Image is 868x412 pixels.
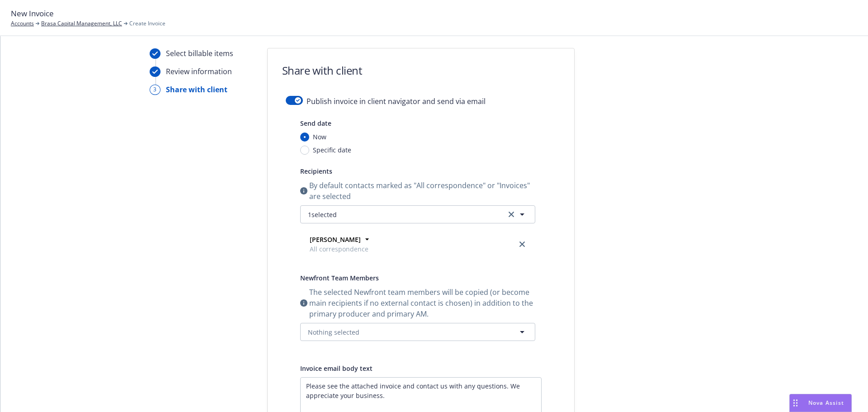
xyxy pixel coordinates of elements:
[517,239,528,250] a: close
[11,8,54,19] span: New Invoice
[789,394,852,412] button: Nova Assist
[300,119,331,128] span: Send date
[166,48,233,59] div: Select billable items
[308,210,337,219] span: 1 selected
[309,180,535,202] span: By default contacts marked as "All correspondence" or "Invoices" are selected
[808,399,844,407] span: Nova Assist
[310,235,361,244] strong: [PERSON_NAME]
[11,19,34,28] a: Accounts
[166,84,227,95] div: Share with client
[41,19,122,28] a: Brasa Capital Management, LLC
[129,19,165,28] span: Create Invoice
[309,287,535,319] span: The selected Newfront team members will be copied (or become main recipients if no external conta...
[300,274,379,282] span: Newfront Team Members
[790,394,801,412] div: Drag to move
[150,85,160,95] div: 3
[300,167,332,175] span: Recipients
[300,133,309,142] input: Now
[307,96,486,107] span: Publish invoice in client navigator and send via email
[166,66,232,77] div: Review information
[300,205,535,223] button: 1selectedclear selection
[300,364,373,373] span: Invoice email body text
[300,146,309,155] input: Specific date
[300,323,535,341] button: Nothing selected
[308,327,359,337] span: Nothing selected
[282,63,363,78] h1: Share with client
[310,244,368,254] span: All correspondence
[313,132,326,142] span: Now
[506,209,517,220] a: clear selection
[313,145,351,155] span: Specific date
